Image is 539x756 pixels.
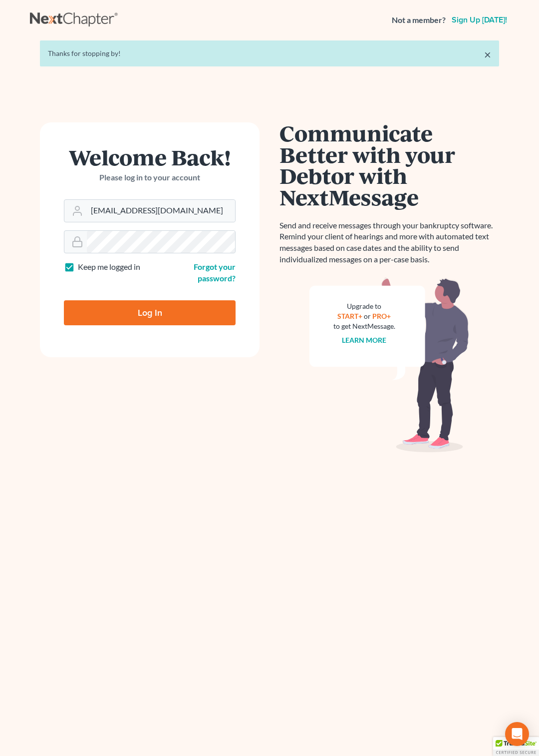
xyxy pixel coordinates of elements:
span: or [364,312,371,320]
a: Forgot your password? [194,262,236,283]
p: Please log in to your account [64,172,236,183]
a: Learn more [342,336,387,344]
a: PRO+ [373,312,391,320]
div: Thanks for stopping by! [48,48,491,58]
img: nextmessage_bg-59042aed3d76b12b5cd301f8e5b87938c9018125f34e5fa2b7a6b67550977c72.svg [309,277,469,452]
strong: Not a member? [392,14,446,26]
a: × [484,48,491,60]
h1: Welcome Back! [64,146,236,168]
a: START+ [338,312,363,320]
div: to get NextMessage. [333,321,395,331]
label: Keep me logged in [78,261,140,273]
a: Sign up [DATE]! [450,16,509,24]
p: Send and receive messages through your bankruptcy software. Remind your client of hearings and mo... [279,220,499,265]
input: Log In [64,300,236,325]
h1: Communicate Better with your Debtor with NextMessage [279,122,499,208]
div: Open Intercom Messenger [505,722,529,746]
input: Email Address [87,200,235,222]
div: TrustedSite Certified [493,737,539,756]
div: Upgrade to [333,301,395,311]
